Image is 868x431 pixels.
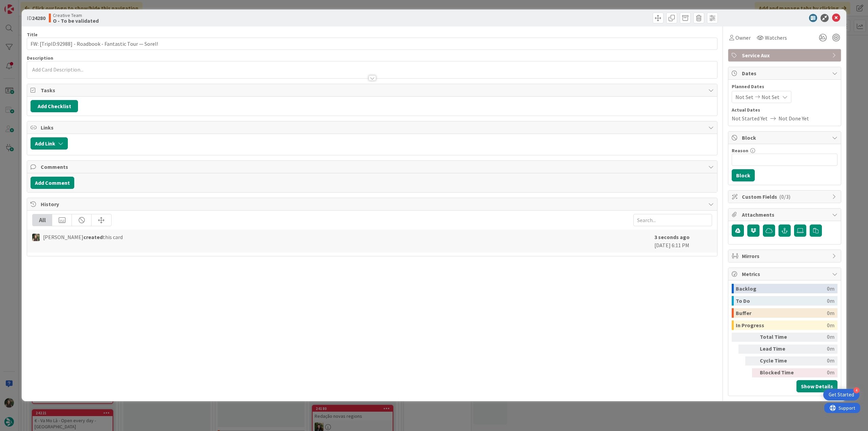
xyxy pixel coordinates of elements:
[633,214,712,226] input: Search...
[742,51,829,59] span: Service Aux
[41,163,705,171] span: Comments
[31,100,78,112] button: Add Checklist
[800,368,834,377] div: 0m
[732,169,755,181] button: Block
[796,380,837,392] button: Show Details
[53,13,99,18] span: Creative Team
[742,134,829,142] span: Block
[736,296,827,306] div: To Do
[827,320,834,330] div: 0m
[14,1,31,9] span: Support
[827,296,834,306] div: 0m
[800,333,834,342] div: 0m
[829,391,854,398] div: Get Started
[800,345,834,354] div: 0m
[83,234,103,240] b: created
[654,233,712,249] div: [DATE] 6:11 PM
[654,234,690,240] b: 3 seconds ago
[735,93,753,101] span: Not Set
[742,252,829,260] span: Mirrors
[732,148,748,154] label: Reason
[853,387,860,393] div: 4
[736,284,827,293] div: Backlog
[742,270,829,278] span: Metrics
[760,333,797,342] div: Total Time
[760,368,797,377] div: Blocked Time
[732,106,837,114] span: Actual Dates
[43,233,123,241] span: [PERSON_NAME] this card
[742,193,829,201] span: Custom Fields
[32,15,45,21] b: 24280
[27,14,45,22] span: ID
[41,123,705,132] span: Links
[31,177,74,189] button: Add Comment
[762,93,780,101] span: Not Set
[27,38,717,50] input: type card name here...
[736,320,827,330] div: In Progress
[33,214,52,226] div: All
[765,34,787,42] span: Watchers
[27,55,53,61] span: Description
[27,32,38,38] label: Title
[778,114,809,122] span: Not Done Yet
[742,211,829,219] span: Attachments
[760,356,797,366] div: Cycle Time
[742,69,829,77] span: Dates
[735,34,751,42] span: Owner
[53,18,99,23] b: O - To be validated
[827,284,834,293] div: 0m
[760,345,797,354] div: Lead Time
[823,389,860,400] div: Open Get Started checklist, remaining modules: 4
[31,137,68,150] button: Add Link
[32,234,40,241] img: IG
[736,308,827,318] div: Buffer
[41,86,705,94] span: Tasks
[827,308,834,318] div: 0m
[779,193,790,200] span: ( 0/3 )
[800,356,834,366] div: 0m
[732,114,768,122] span: Not Started Yet
[732,83,837,90] span: Planned Dates
[41,200,705,208] span: History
